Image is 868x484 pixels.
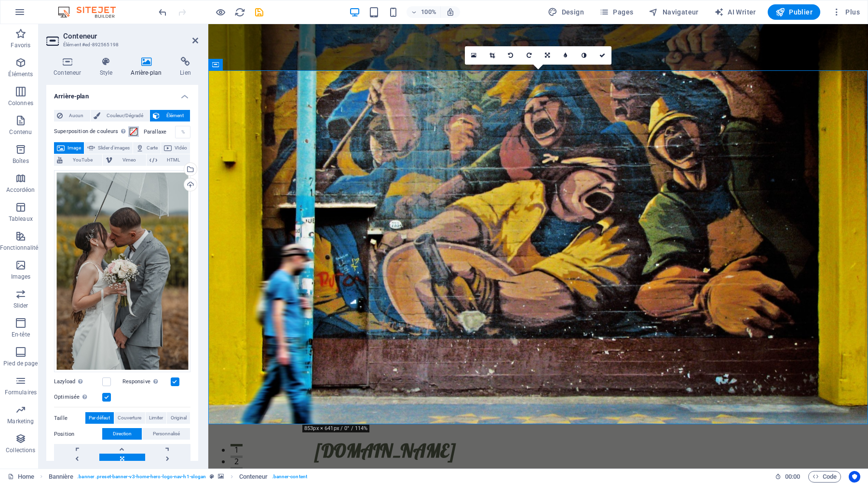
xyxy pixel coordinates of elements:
[77,471,206,483] span: . banner .preset-banner-v3-home-hero-logo-nav-h1-slogan
[15,15,23,23] img: logo_orange.svg
[832,7,860,17] span: Plus
[22,431,34,434] button: 2
[8,99,33,107] p: Colonnes
[144,129,175,134] label: Parallaxe
[91,110,150,121] button: Couleur/Dégradé
[808,471,841,483] button: Code
[785,471,800,483] span: 00 00
[544,4,588,20] div: Design (Ctrl+Alt+Y)
[649,7,698,17] span: Navigateur
[210,474,214,479] i: Cet élément est une présélection personnalisable.
[123,57,173,77] h4: Arrière-plan
[710,4,760,20] button: AI Writer
[548,7,584,17] span: Design
[575,46,593,65] a: Échelle de gris
[792,473,793,480] span: :
[272,471,307,483] span: . banner-content
[66,154,99,166] span: YouTube
[85,412,114,424] button: Par défaut
[39,56,47,64] img: tab_domain_overview_orange.svg
[6,186,35,194] p: Accordéon
[15,25,23,33] img: website_grey.svg
[63,40,179,49] h3: Élément #ed-892565198
[161,142,190,154] button: VIdéo
[556,46,575,65] a: Flouter
[54,170,190,373] div: MariagePaulineKamilSupraheadStudio-235-2-Grande-ZugOmZTHUwOwMog3PLFfKQ.jpeg
[55,6,128,18] img: Editor Logo
[167,412,190,424] button: Original
[171,412,187,424] span: Original
[114,412,145,424] button: Couverture
[92,57,123,77] h4: Style
[118,412,141,424] span: Couverture
[11,41,30,49] p: Favoris
[54,391,102,403] label: Optimisée
[254,7,265,18] i: Enregistrer (Ctrl+S)
[234,7,245,18] i: Actualiser la page
[157,7,168,18] i: Annuler : Modifier l'image (Ctrl+Z)
[103,154,146,166] button: Vimeo
[234,6,245,18] button: reload
[775,471,800,483] h6: Durée de la session
[160,154,187,166] span: HTML
[54,126,128,137] label: Superposition de couleurs
[176,126,190,138] div: %
[813,471,837,483] span: Code
[142,428,190,440] button: Personnalisé
[520,46,538,65] a: Pivoter à droite 90°
[3,360,38,367] p: Pied de page
[50,57,74,63] div: Domaine
[115,154,143,166] span: Vimeo
[22,443,34,445] button: 3
[98,142,130,154] span: Slider d'images
[593,46,611,65] a: Confirmer ( ⌘ ⏎ )
[6,446,35,454] p: Collections
[102,428,142,440] button: Direction
[54,110,90,121] button: Aucun
[157,6,168,18] button: undo
[113,428,132,440] span: Direction
[8,471,34,483] a: Cliquez pour annuler la sélection. Double-cliquez pour ouvrir Pages.
[8,70,33,78] p: Éléments
[218,474,224,479] i: Cet élément contient un arrière-plan.
[483,46,502,65] a: Mode rogner
[407,6,441,18] button: 100%
[421,6,436,18] h6: 100%
[768,4,820,20] button: Publier
[149,412,163,424] span: Limiter
[54,429,102,440] label: Position
[253,6,265,18] button: save
[828,4,864,20] button: Plus
[54,413,85,424] label: Taille
[150,110,190,121] button: Élément
[13,157,29,165] p: Boîtes
[599,7,633,17] span: Pages
[146,412,167,424] button: Limiter
[63,32,198,40] h2: Conteneur
[133,142,161,154] button: Carte
[714,7,756,17] span: AI Writer
[775,7,813,17] span: Publier
[544,4,588,20] button: Design
[66,110,87,121] span: Aucun
[147,142,158,154] span: Carte
[446,8,455,16] i: Lors du redimensionnement, ajuster automatiquement le niveau de zoom en fonction de l'appareil sé...
[163,110,187,121] span: Élément
[68,142,81,154] span: Image
[502,46,520,65] a: Pivoter à gauche 90°
[153,428,180,440] span: Personnalisé
[5,389,37,396] p: Formulaires
[54,376,102,388] label: Lazyload
[849,471,860,483] button: Usercentrics
[538,46,556,65] a: Modifier l'orientation
[89,412,110,424] span: Par défaut
[103,110,147,121] span: Couleur/Dégradé
[25,25,109,33] div: Domaine: [DOMAIN_NAME]
[175,142,187,154] span: VIdéo
[84,142,133,154] button: Slider d'images
[54,154,102,166] button: YouTube
[7,417,34,425] p: Marketing
[54,142,84,154] button: Image
[596,4,637,20] button: Pages
[239,471,268,483] span: Cliquez pour sélectionner. Double-cliquez pour modifier.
